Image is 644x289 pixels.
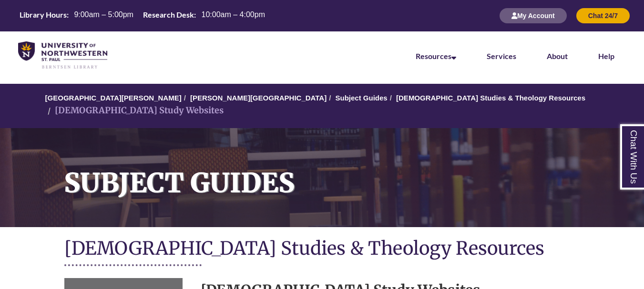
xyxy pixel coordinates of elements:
h1: [DEMOGRAPHIC_DATA] Studies & Theology Resources [64,237,580,262]
a: Resources [416,51,456,60]
button: My Account [500,8,567,23]
a: Help [598,51,614,60]
h1: Subject Guides [53,128,644,215]
th: Research Desk: [139,10,197,20]
a: Services [487,51,516,60]
a: Subject Guides [336,94,388,102]
a: [GEOGRAPHIC_DATA][PERSON_NAME] [45,94,182,102]
a: Chat 24/7 [576,11,630,20]
img: UNWSP Library Logo [18,41,107,70]
th: Library Hours: [16,10,70,20]
button: Chat 24/7 [576,8,630,23]
a: My Account [500,11,567,20]
a: About [547,51,568,60]
table: Hours Today [16,10,269,21]
a: Hours Today [16,10,269,22]
a: [PERSON_NAME][GEOGRAPHIC_DATA] [190,94,327,102]
span: 10:00am – 4:00pm [202,10,265,19]
li: [DEMOGRAPHIC_DATA] Study Websites [45,104,224,118]
span: 9:00am – 5:00pm [74,10,133,19]
a: [DEMOGRAPHIC_DATA] Studies & Theology Resources [396,94,585,102]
